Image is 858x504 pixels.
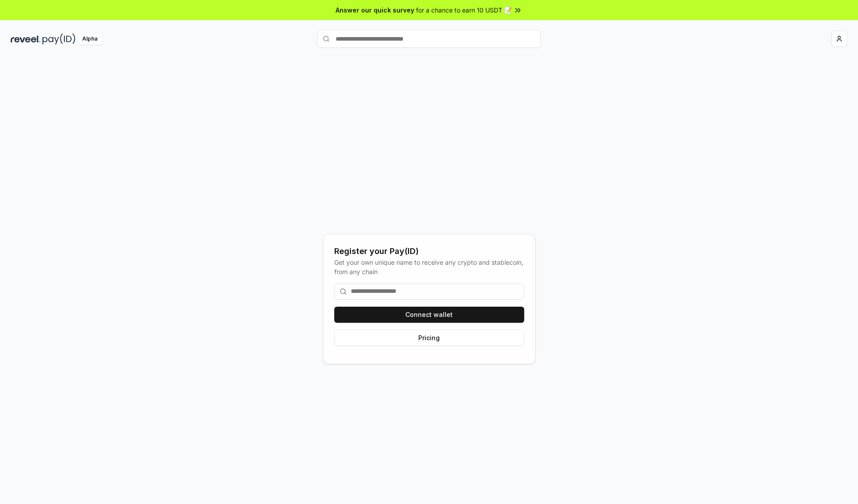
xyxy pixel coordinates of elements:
div: Get your own unique name to receive any crypto and stablecoin, from any chain [334,258,524,276]
div: Alpha [77,33,102,45]
span: Answer our quick survey [336,5,414,15]
img: reveel_dark [11,33,41,45]
div: Register your Pay(ID) [334,245,524,258]
span: for a chance to earn 10 USDT 📝 [416,5,512,15]
button: Pricing [334,330,524,346]
img: pay_id [42,33,76,45]
button: Connect wallet [334,307,524,323]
